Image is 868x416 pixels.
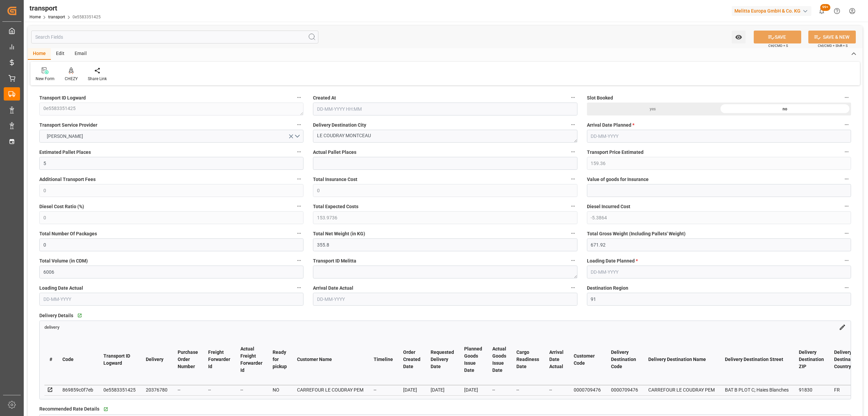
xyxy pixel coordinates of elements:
[842,283,851,292] button: Destination Region
[643,334,720,385] th: Delivery Destination Name
[39,122,97,129] span: Transport Service Provider
[313,94,336,102] span: Created At
[313,285,353,292] span: Arrival Date Actual
[39,203,84,210] span: Diesel Cost Ratio (%)
[725,386,789,394] div: BAT B PLOT C; Haies Blanches
[203,334,235,385] th: Freight Forwarder Id
[39,293,303,306] input: DD-MM-YYYY
[569,175,577,183] button: Total Insurance Cost
[48,15,65,19] a: transport
[313,293,577,306] input: DD-MM-YYYY
[313,103,577,115] input: DD-MM-YYYY HH:MM
[374,386,393,394] div: --
[648,386,715,394] div: CARREFOUR LE COUDRAY PEM
[62,386,93,394] div: 869859c0f7eb
[814,3,829,19] button: show 100 new notifications
[88,76,107,82] div: Share Link
[732,6,811,16] div: Melitta Europa GmbH & Co. KG
[39,405,99,413] span: Recommended Rate Details
[606,334,643,385] th: Delivery Destination Code
[587,122,634,129] span: Arrival Date Planned
[39,176,96,183] span: Additional Transport Fees
[842,256,851,265] button: Loading Date Planned *
[295,120,303,129] button: Transport Service Provider
[587,103,719,115] div: yes
[842,229,851,238] button: Total Gross Weight (Including Pallets' Weight)
[516,386,539,394] div: --
[295,283,303,292] button: Loading Date Actual
[569,334,606,385] th: Customer Code
[39,149,91,156] span: Estimated Pallet Places
[29,3,101,13] div: transport
[587,176,649,183] span: Value of goods for Insurance
[569,147,577,156] button: Actual Pallet Places
[29,15,41,19] a: Home
[569,283,577,292] button: Arrival Date Actual
[754,31,801,43] button: SAVE
[587,130,851,143] input: DD-MM-YYYY
[31,31,318,43] input: Search Fields
[569,256,577,265] button: Transport ID Melitta
[431,386,454,394] div: [DATE]
[295,202,303,211] button: Diesel Cost Ratio (%)
[569,93,577,102] button: Created At
[313,122,366,129] span: Delivery Destination City
[295,175,303,183] button: Additional Transport Fees
[313,130,577,143] textarea: LE COUDRAY MONTCEAU
[268,334,292,385] th: Ready for pickup
[587,149,644,156] span: Transport Price Estimated
[569,229,577,238] button: Total Net Weight (in KG)
[240,386,262,394] div: --
[834,386,859,394] div: FR
[403,386,420,394] div: [DATE]
[732,31,746,43] button: open menu
[587,230,686,237] span: Total Gross Weight (Including Pallets' Weight)
[611,386,638,394] div: 0000709476
[820,4,830,11] span: 99+
[43,133,86,140] span: [PERSON_NAME]
[103,386,136,394] div: 0e5583351425
[569,120,577,129] button: Delivery Destination City
[295,93,303,102] button: Transport ID Logward
[98,334,141,385] th: Transport ID Logward
[829,3,845,19] button: Help Center
[549,386,564,394] div: --
[799,386,824,394] div: 91830
[39,285,83,292] span: Loading Date Actual
[70,48,92,60] div: Email
[569,202,577,211] button: Total Expected Costs
[818,43,848,48] span: Ctrl/CMD + Shift + S
[39,94,86,102] span: Transport ID Logward
[459,334,487,385] th: Planned Goods Issue Date
[65,76,78,82] div: CHEZY
[295,229,303,238] button: Total Number Of Packages
[587,94,613,102] span: Slot Booked
[492,386,506,394] div: --
[313,203,358,210] span: Total Expected Costs
[36,76,55,82] div: New Form
[587,203,630,210] span: Diesel Incurred Cost
[829,334,864,385] th: Delivery Destination Country
[842,147,851,156] button: Transport Price Estimated
[794,334,829,385] th: Delivery Destination ZIP
[511,334,544,385] th: Cargo Readiness Date
[426,334,459,385] th: Requested Delivery Date
[57,334,98,385] th: Code
[295,147,303,156] button: Estimated Pallet Places
[587,266,851,278] input: DD-MM-YYYY
[587,285,628,292] span: Destination Region
[719,103,851,115] div: no
[292,334,369,385] th: Customer Name
[39,257,88,265] span: Total Volume (in CDM)
[44,325,59,330] span: delivery
[208,386,230,394] div: --
[178,386,198,394] div: --
[295,256,303,265] button: Total Volume (in CDM)
[313,149,356,156] span: Actual Pallet Places
[574,386,601,394] div: 0000709476
[720,334,794,385] th: Delivery Destination Street
[842,120,851,129] button: Arrival Date Planned *
[51,48,70,60] div: Edit
[141,334,173,385] th: Delivery
[39,103,303,115] textarea: 0e5583351425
